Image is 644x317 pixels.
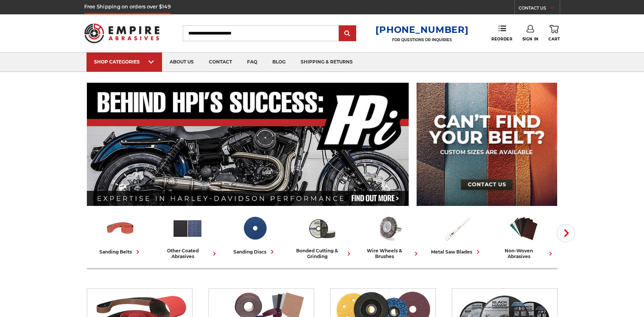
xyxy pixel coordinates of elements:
div: wire wheels & brushes [359,248,420,259]
img: Other Coated Abrasives [172,213,203,244]
img: Metal Saw Blades [441,213,472,244]
a: Reorder [491,25,512,41]
p: FOR QUESTIONS OR INQUIRIES [375,37,468,42]
span: Reorder [491,37,512,42]
div: sanding belts [99,248,142,256]
a: [PHONE_NUMBER] [375,24,468,35]
img: Wire Wheels & Brushes [374,213,405,244]
a: blog [265,53,293,72]
div: sanding discs [233,248,276,256]
img: Sanding Discs [239,213,270,244]
img: Bonded Cutting & Grinding [306,213,338,244]
img: Sanding Belts [105,213,136,244]
div: other coated abrasives [157,248,218,259]
a: wire wheels & brushes [359,213,420,259]
a: about us [162,53,201,72]
div: bonded cutting & grinding [292,248,353,259]
a: metal saw blades [426,213,487,256]
a: sanding belts [90,213,151,256]
a: bonded cutting & grinding [292,213,353,259]
a: non-woven abrasives [493,213,554,259]
input: Submit [340,26,355,41]
div: metal saw blades [431,248,482,256]
div: non-woven abrasives [493,248,554,259]
a: shipping & returns [293,53,360,72]
img: promo banner for custom belts. [417,83,557,206]
a: Cart [548,25,560,42]
img: Empire Abrasives [84,19,160,48]
button: Next [557,224,575,242]
a: sanding discs [224,213,286,256]
span: Cart [548,37,560,42]
img: Non-woven Abrasives [508,213,539,244]
span: Sign In [522,37,539,42]
div: SHOP CATEGORIES [94,59,154,65]
img: Banner for an interview featuring Horsepower Inc who makes Harley performance upgrades featured o... [87,83,409,206]
a: CONTACT US [519,4,560,14]
a: faq [239,53,265,72]
a: other coated abrasives [157,213,218,259]
a: contact [201,53,239,72]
